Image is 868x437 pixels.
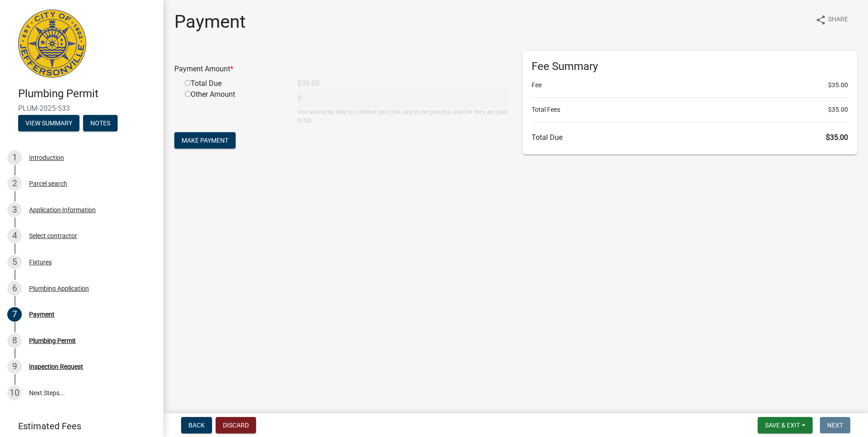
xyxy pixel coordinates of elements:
div: 5 [7,255,22,269]
a: Estimated Fees [7,417,149,435]
span: Make Payment [182,137,228,144]
h1: Payment [174,11,246,33]
span: Save & Exit [765,422,800,429]
div: 2 [7,176,22,191]
div: 7 [7,307,22,322]
h6: Total Due [532,133,848,142]
button: Next [820,417,850,433]
div: 10 [7,386,22,400]
div: Inspection Request [29,363,83,370]
div: Application Information [29,207,96,213]
i: share [815,15,826,25]
button: Notes [83,115,118,131]
div: Introduction [29,154,64,161]
div: Plumbing Permit [29,338,76,344]
div: 8 [7,333,22,348]
button: Save & Exit [758,417,813,433]
span: $35.00 [826,133,848,142]
div: 1 [7,150,22,165]
img: City of Jeffersonville, Indiana [18,10,86,78]
div: Plumbing Application [29,285,89,292]
span: $35.00 [828,105,848,114]
span: Next [827,422,843,429]
wm-modal-confirm: Summary [18,120,79,127]
li: Total Fees [532,105,848,114]
span: Back [188,422,205,429]
div: Payment Amount [168,64,516,74]
button: View Summary [18,115,79,131]
div: Fixtures [29,259,52,265]
div: Other Amount [178,89,291,125]
wm-modal-confirm: Notes [83,120,118,127]
span: Share [828,15,848,25]
li: Fee [532,80,848,90]
div: 9 [7,359,22,374]
div: Select contractor [29,233,77,239]
button: shareShare [808,11,855,29]
div: Total Due [178,78,291,89]
h6: Fee Summary [532,60,848,73]
h4: Plumbing Permit [18,87,156,100]
span: $35.00 [828,80,848,90]
div: 4 [7,228,22,243]
button: Make Payment [174,132,236,149]
button: Back [181,417,212,433]
span: PLUM-2025-533 [18,104,145,113]
button: Discard [216,417,256,433]
div: 6 [7,281,22,296]
div: 3 [7,203,22,217]
div: Parcel search [29,180,67,187]
div: Payment [29,311,54,318]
